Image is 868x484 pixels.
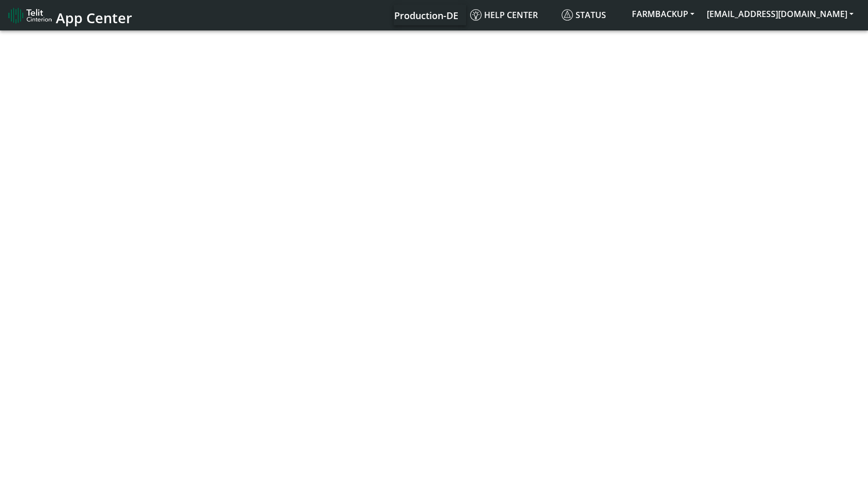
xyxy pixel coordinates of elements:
[562,9,606,21] span: Status
[557,5,626,25] a: Status
[8,7,52,24] img: logo-telit-cinterion-gw-new.png
[394,5,458,25] a: Your current platform instance
[8,4,131,26] a: App Center
[470,9,482,21] img: knowledge.svg
[466,5,557,25] a: Help center
[626,5,701,23] button: FARMBACKUP
[394,9,458,22] span: Production-DE
[470,9,538,21] span: Help center
[701,5,860,23] button: [EMAIL_ADDRESS][DOMAIN_NAME]
[562,9,573,21] img: status.svg
[56,8,132,27] span: App Center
